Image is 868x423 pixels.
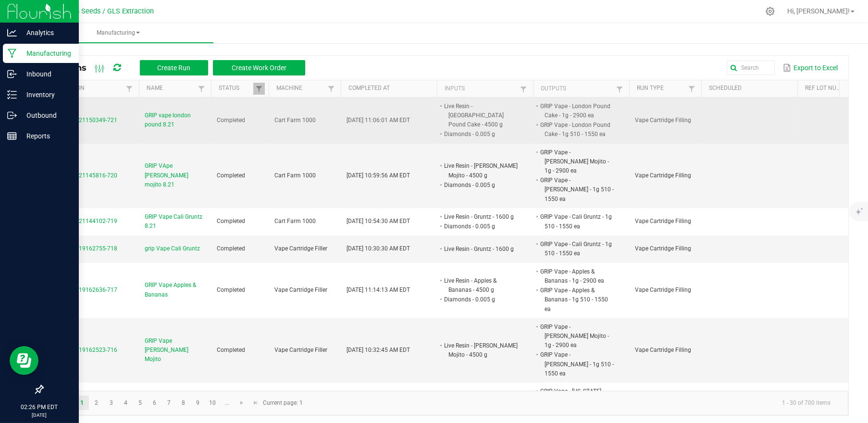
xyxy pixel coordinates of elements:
span: Cart Farm 1000 [274,117,316,124]
span: Completed [217,117,245,124]
span: Create Work Order [232,64,286,72]
th: Outputs [533,80,629,98]
a: StatusSortable [219,85,253,92]
span: [DATE] 10:32:45 AM EDT [347,347,410,353]
p: Inbound [17,68,74,80]
li: Live Resin - [PERSON_NAME] Mojito - 4500 g [443,161,519,180]
span: MP-20250821144102-719 [49,218,117,224]
li: GRIP Vape - [PERSON_NAME] Mojito - 1g - 2900 ea [539,148,615,176]
span: Go to the last page [252,399,260,407]
li: GRIP Vape - Apples & Bananas - 1g 510 - 1550 ea [539,286,615,314]
span: Completed [217,245,245,252]
a: Go to the next page [235,396,249,410]
inline-svg: Outbound [7,111,17,120]
a: ExtractionSortable [50,85,123,92]
inline-svg: Manufacturing [7,49,17,58]
li: GRIP Vape - [PERSON_NAME] - 1g 510 - 1550 ea [539,350,615,378]
button: Create Work Order [213,60,305,75]
p: Inventory [17,89,74,100]
li: GRIP Vape - London Pound Cake - 1g 510 - 1550 ea [539,120,615,139]
a: Filter [196,83,207,95]
button: Create Run [140,60,208,75]
p: Reports [17,130,74,142]
a: Page 1 [75,396,89,410]
inline-svg: Inbound [7,69,17,79]
span: Create Run [157,64,190,72]
a: NameSortable [147,85,195,92]
span: MP-20250821150349-721 [49,117,117,124]
li: GRIP Vape - [US_STATE] Strawnana - 1g - 2900 ea [539,386,615,405]
span: MP-20250819162755-718 [49,245,117,252]
li: GRIP Vape - Apples & Bananas - 1g - 2900 ea [539,267,615,286]
li: Diamonds - 0.005 g [443,295,519,304]
span: Vape Cartridge Filling [635,347,691,353]
button: Export to Excel [781,60,840,76]
a: ScheduledSortable [709,85,794,92]
li: Diamonds - 0.005 g [443,129,519,139]
a: Run TypeSortable [637,85,685,92]
li: Live Resin - [GEOGRAPHIC_DATA] Pound Cake - 4500 g [443,101,519,130]
a: Page 7 [162,396,176,410]
li: Diamonds - 0.005 g [443,222,519,231]
a: MachineSortable [276,85,325,92]
p: Analytics [17,27,74,38]
a: Page 11 [220,396,234,410]
li: Live Resin - Gruntz - 1600 g [443,212,519,222]
a: Page 4 [119,396,133,410]
span: Vape Cartridge Filling [635,117,691,124]
a: Filter [253,83,265,95]
inline-svg: Inventory [7,90,17,100]
a: Page 2 [89,396,103,410]
a: Page 9 [191,396,205,410]
a: Filter [686,83,697,95]
span: MP-20250819162523-716 [49,347,117,353]
li: GRIP Vape - [PERSON_NAME] - 1g 510 - 1550 ea [539,175,615,204]
a: Ref Lot NumberSortable [805,85,844,92]
li: Live Resin - Gruntz - 1600 g [443,244,519,254]
li: GRIP Vape - [PERSON_NAME] Mojito - 1g - 2900 ea [539,322,615,350]
span: Completed [217,172,245,179]
iframe: Resource center [10,346,38,375]
span: [DATE] 10:30:30 AM EDT [347,245,410,252]
li: Live Resin - [PERSON_NAME] Mojito - 4500 g [443,341,519,360]
p: Outbound [17,110,74,121]
li: GRIP Vape - Cali Gruntz - 1g 510 - 1550 ea [539,239,615,258]
span: GRIP Vape Cali Gruntz 8.21 [145,212,205,231]
a: Filter [518,83,529,95]
span: [DATE] 10:59:56 AM EDT [347,172,410,179]
span: Vape Cartridge Filling [635,218,691,224]
a: Go to the last page [249,396,263,410]
a: Page 10 [206,396,220,410]
li: Diamonds - 0.005 g [443,180,519,190]
div: Manage settings [764,7,776,16]
span: MP-20250821145816-720 [49,172,117,179]
span: [DATE] 11:06:01 AM EDT [347,117,410,124]
inline-svg: Reports [7,131,17,141]
a: Page 8 [176,396,190,410]
span: Completed [217,218,245,224]
span: MP-20250819162636-717 [49,286,117,293]
span: Completed [217,347,245,353]
div: All Runs [50,60,312,76]
kendo-pager: Current page: 1 [43,391,848,415]
span: Vape Cartridge Filler [274,347,327,353]
span: grip Vape Cali Gruntz [145,244,200,253]
kendo-pager-info: 1 - 30 of 700 items [309,395,838,411]
span: Go to the next page [238,399,246,407]
span: [DATE] 10:54:30 AM EDT [347,218,410,224]
th: Inputs [437,80,533,98]
span: Completed [217,286,245,293]
a: Page 3 [104,396,118,410]
a: Filter [124,83,135,95]
inline-svg: Analytics [7,28,17,37]
span: GRIP vape london pound 8.21 [145,111,205,129]
span: Vape Cartridge Filler [274,245,327,252]
span: Cart Farm 1000 [274,218,316,224]
span: GRIP Vape [PERSON_NAME] Mojito [145,336,205,364]
span: Great Lakes Seeds / GLS Extraction [42,7,154,15]
li: GRIP Vape - London Pound Cake - 1g - 2900 ea [539,101,615,120]
span: GRIP VApe [PERSON_NAME] mojito 8.21 [145,162,205,189]
span: Vape Cartridge Filler [274,286,327,293]
a: Filter [325,83,337,95]
input: Search [727,61,775,75]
